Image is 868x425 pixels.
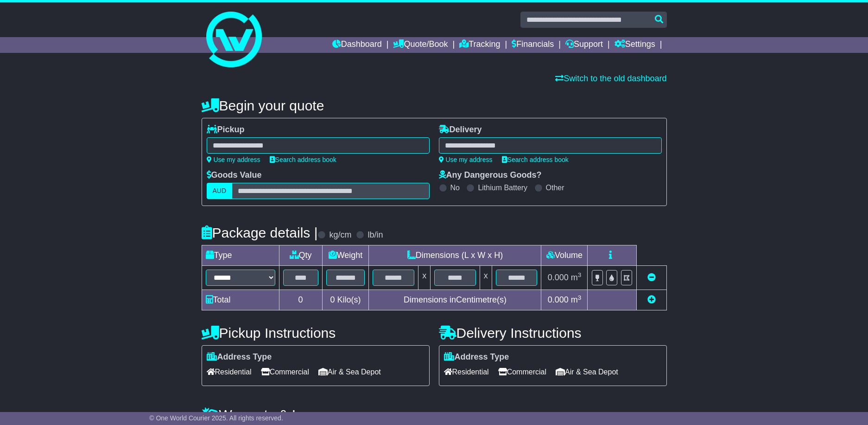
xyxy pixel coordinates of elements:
span: Residential [207,365,252,379]
span: Residential [444,365,489,379]
span: © One World Courier 2025. All rights reserved. [149,414,283,422]
h4: Warranty & Insurance [202,407,667,422]
label: Address Type [207,352,272,362]
a: Use my address [207,156,260,163]
h4: Package details | [202,225,318,240]
label: AUD [207,183,233,199]
label: Goods Value [207,170,262,180]
span: Commercial [498,365,546,379]
td: 0 [279,290,322,310]
span: 0 [330,295,335,304]
a: Quote/Book [393,37,448,53]
label: Lithium Battery [478,183,527,192]
label: Pickup [207,125,245,135]
td: x [480,266,492,290]
span: Air & Sea Depot [318,365,381,379]
sup: 3 [578,271,582,278]
span: 0.000 [548,295,569,304]
span: Commercial [261,365,309,379]
a: Tracking [459,37,500,53]
td: Total [202,290,279,310]
a: Support [565,37,603,53]
td: Qty [279,245,322,266]
a: Switch to the old dashboard [555,74,666,83]
a: Dashboard [332,37,382,53]
a: Remove this item [647,273,656,282]
td: Dimensions in Centimetre(s) [369,290,541,310]
a: Search address book [502,156,569,163]
label: Any Dangerous Goods? [439,170,542,180]
a: Search address book [270,156,336,163]
label: lb/in [367,230,383,240]
a: Settings [615,37,655,53]
td: x [418,266,431,290]
h4: Delivery Instructions [439,325,667,341]
label: Delivery [439,125,482,135]
h4: Begin your quote [202,98,667,113]
span: m [571,295,582,304]
a: Add new item [647,295,656,304]
a: Use my address [439,156,493,163]
span: 0.000 [548,273,569,282]
label: kg/cm [329,230,351,240]
td: Kilo(s) [322,290,369,310]
h4: Pickup Instructions [202,325,430,341]
span: Air & Sea Depot [556,365,618,379]
span: m [571,273,582,282]
a: Financials [512,37,554,53]
td: Dimensions (L x W x H) [369,245,541,266]
label: Address Type [444,352,509,362]
label: Other [546,183,564,192]
td: Weight [322,245,369,266]
sup: 3 [578,294,582,301]
td: Type [202,245,279,266]
td: Volume [541,245,588,266]
label: No [450,183,460,192]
